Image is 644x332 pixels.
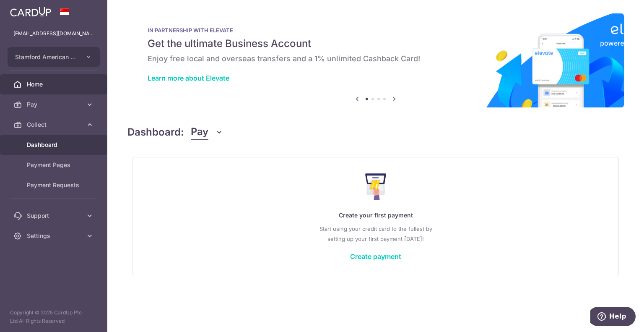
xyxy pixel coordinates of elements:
p: [EMAIL_ADDRESS][DOMAIN_NAME] [13,29,94,38]
span: Support [27,212,82,220]
span: Pay [27,100,82,109]
p: IN PARTNERSHIP WITH ELEVATE [148,27,604,34]
span: Payment Requests [27,181,82,189]
p: Create your first payment [150,210,602,220]
span: Settings [27,232,82,240]
h6: Enjoy free local and overseas transfers and a 1% unlimited Cashback Card! [148,54,604,64]
button: Pay [191,124,223,140]
img: Make Payment [365,173,387,200]
img: CardUp [10,7,51,17]
a: Learn more about Elevate [148,74,229,82]
p: Start using your credit card to the fullest by setting up your first payment [DATE]! [150,224,602,244]
span: Home [27,80,82,89]
a: Create payment [350,252,401,261]
span: Dashboard [27,141,82,149]
iframe: Opens a widget where you can find more information [590,307,636,328]
span: Collect [27,120,82,129]
span: Payment Pages [27,161,82,169]
span: Stamford American International School Pte Ltd [15,53,77,61]
img: Renovation banner [127,13,624,107]
span: Pay [191,124,208,140]
h4: Dashboard: [127,125,184,140]
button: Stamford American International School Pte Ltd [8,47,100,67]
h5: Get the ultimate Business Account [148,37,604,50]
